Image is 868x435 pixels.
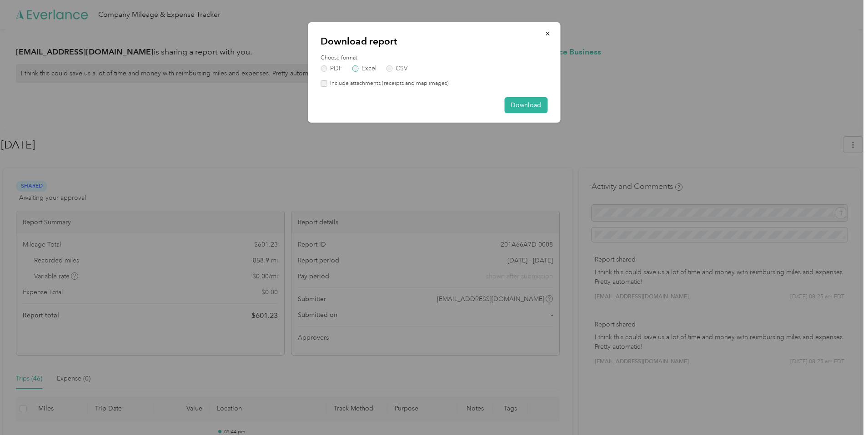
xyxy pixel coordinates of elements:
[504,97,547,113] button: Download
[321,35,547,48] p: Download report
[321,54,547,62] label: Choose format
[352,65,376,72] label: Excel
[386,65,408,72] label: CSV
[327,79,449,88] label: Include attachments (receipts and map images)
[321,65,342,72] label: PDF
